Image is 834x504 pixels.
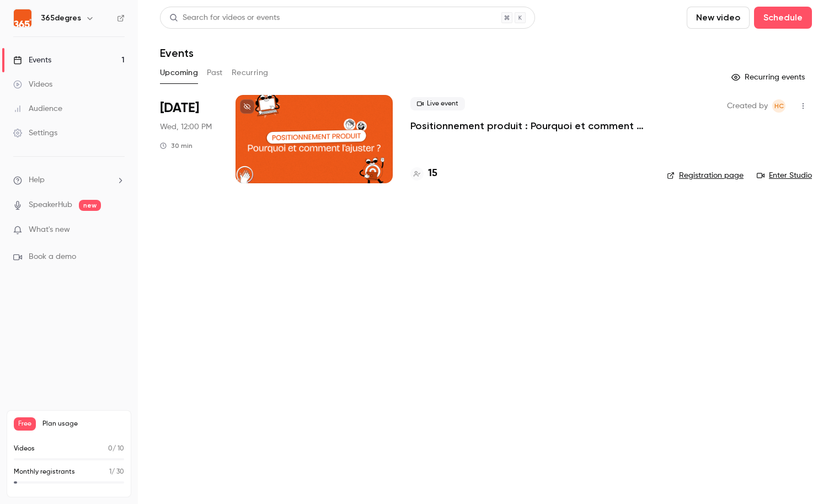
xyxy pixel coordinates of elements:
p: Monthly registrants [14,467,75,477]
p: / 30 [109,467,124,477]
span: Created by [727,99,768,113]
div: Events [13,55,51,66]
span: Plan usage [42,420,124,428]
div: Settings [13,128,57,139]
span: Book a demo [29,251,76,263]
a: Positionnement produit : Pourquoi et comment l'ajuster ? [410,119,649,132]
button: Past [207,64,223,82]
div: Search for videos or events [169,12,280,24]
button: Recurring events [726,68,812,86]
span: [DATE] [160,99,199,117]
span: What's new [29,224,70,236]
h6: 365degres [41,13,81,24]
span: 0 [108,445,113,452]
div: Aug 27 Wed, 12:00 PM (Europe/Paris) [160,95,218,183]
a: Registration page [667,170,744,181]
span: new [79,200,101,211]
p: Videos [14,444,35,454]
span: HC [774,99,784,113]
span: Help [29,174,45,186]
div: Videos [13,79,52,90]
a: SpeakerHub [29,199,72,211]
div: 30 min [160,141,193,150]
button: Schedule [754,7,812,29]
button: Upcoming [160,64,198,82]
span: Wed, 12:00 PM [160,121,212,132]
button: Recurring [232,64,269,82]
p: / 10 [108,444,124,454]
li: help-dropdown-opener [13,174,125,186]
button: New video [687,7,750,29]
span: Free [14,417,36,431]
h1: Events [160,46,194,60]
a: 15 [410,166,437,181]
span: Hélène CHOMIENNE [772,99,785,113]
img: 365degres [14,9,31,27]
div: Audience [13,103,62,114]
a: Enter Studio [757,170,812,181]
span: 1 [109,469,111,475]
h4: 15 [428,166,437,181]
span: Live event [410,97,465,110]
